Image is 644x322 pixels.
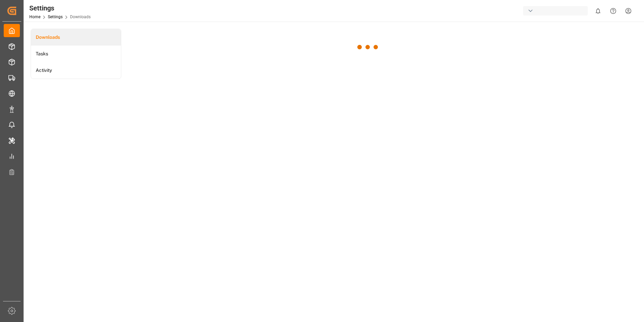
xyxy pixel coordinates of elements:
a: Tasks [31,46,121,62]
button: show 0 new notifications [590,3,606,19]
a: Home [29,15,40,19]
a: Downloads [31,29,121,46]
a: Settings [48,15,63,19]
a: Activity [31,62,121,79]
div: Settings [29,3,91,13]
button: Help Center [606,3,621,19]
